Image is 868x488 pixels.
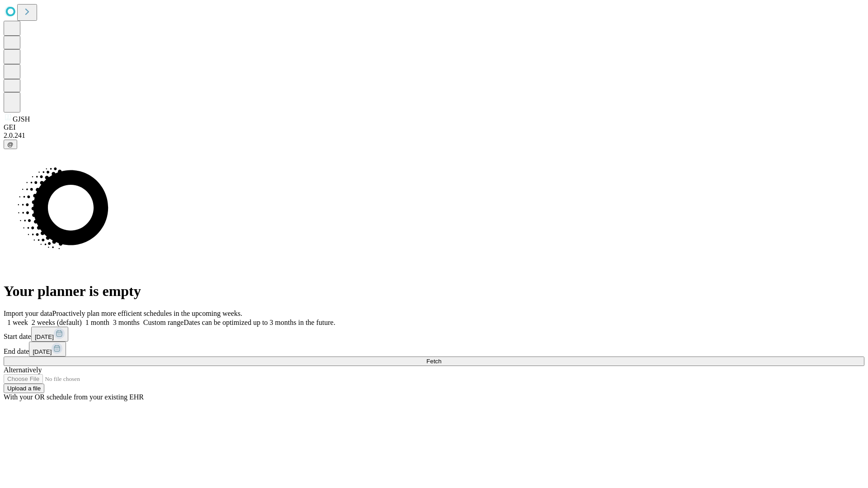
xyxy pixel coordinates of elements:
div: End date [4,342,864,357]
button: [DATE] [31,327,68,342]
div: Start date [4,327,864,342]
span: Custom range [143,319,184,326]
button: Upload a file [4,384,44,393]
span: [DATE] [33,348,52,355]
button: Fetch [4,357,864,366]
span: 3 months [113,319,140,326]
span: 2 weeks (default) [32,319,82,326]
div: 2.0.241 [4,131,864,140]
span: Fetch [426,358,441,365]
span: Proactively plan more efficient schedules in the upcoming weeks. [52,310,242,317]
span: Import your data [4,310,52,317]
span: Alternatively [4,366,42,374]
button: @ [4,140,17,149]
h1: Your planner is empty [4,283,864,300]
span: 1 month [85,319,109,326]
span: GJSH [13,115,30,123]
span: 1 week [7,319,28,326]
button: [DATE] [29,342,66,357]
span: With your OR schedule from your existing EHR [4,393,144,401]
span: Dates can be optimized up to 3 months in the future. [184,319,335,326]
span: [DATE] [35,333,54,340]
span: @ [7,141,14,148]
div: GEI [4,123,864,131]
